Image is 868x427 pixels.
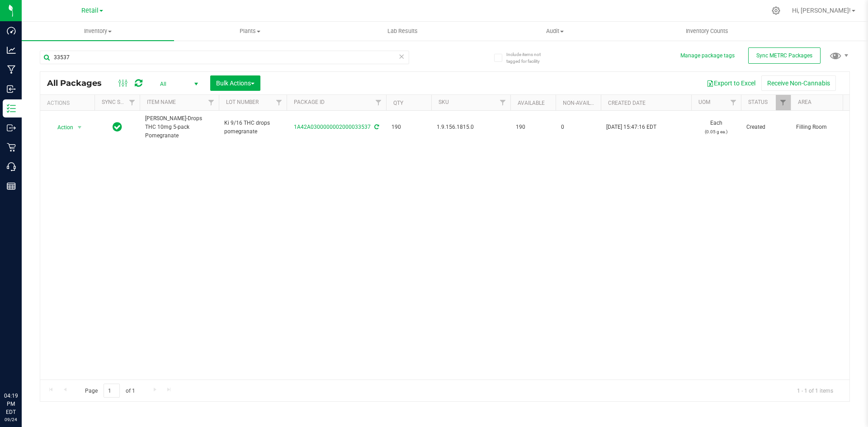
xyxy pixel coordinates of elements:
[4,392,18,416] p: 04:19 PM EDT
[698,99,710,105] a: UOM
[761,75,836,91] button: Receive Non-Cannabis
[392,123,426,131] span: 190
[479,27,631,35] span: Audit
[7,104,16,113] inline-svg: Inventory
[792,7,851,14] span: Hi, [PERSON_NAME]!
[175,27,326,35] span: Plants
[393,100,403,106] a: Qty
[776,95,791,110] a: Filter
[746,123,785,131] span: Created
[606,123,656,131] span: [DATE] 15:47:16 EDT
[210,75,260,91] button: Bulk Actions
[9,355,36,382] iframe: Resource center
[102,99,137,105] a: Sync Status
[631,22,783,41] a: Inventory Counts
[701,75,761,91] button: Export to Excel
[294,99,325,105] a: Package ID
[7,143,16,152] inline-svg: Retail
[47,78,111,88] span: All Packages
[125,95,140,110] a: Filter
[272,95,287,110] a: Filter
[697,119,736,136] span: Each
[373,124,379,130] span: Sync from Compliance System
[7,162,16,171] inline-svg: Call Center
[495,95,510,110] a: Filter
[7,65,16,74] inline-svg: Manufacturing
[204,95,219,110] a: Filter
[726,95,741,110] a: Filter
[7,46,16,55] inline-svg: Analytics
[326,22,479,41] a: Lab Results
[697,127,736,136] p: (0.05 g ea.)
[518,100,545,106] a: Available
[294,124,371,130] a: 1A42A0300000002000033537
[439,99,449,105] a: SKU
[216,80,255,87] span: Bulk Actions
[145,114,213,141] span: [PERSON_NAME]-Drops THC 10mg 5-pack Pomegranate
[674,27,741,35] span: Inventory Counts
[4,416,18,423] p: 09/24
[770,6,782,15] div: Manage settings
[796,123,853,131] span: Filling Room
[147,99,176,105] a: Item Name
[7,84,16,94] inline-svg: Inbound
[748,47,821,64] button: Sync METRC Packages
[479,22,631,41] a: Audit
[798,99,811,105] a: Area
[49,121,74,134] span: Action
[506,51,552,65] span: Include items not tagged for facility
[7,26,16,35] inline-svg: Dashboard
[174,22,326,41] a: Plants
[47,100,91,106] div: Actions
[77,384,142,398] span: Page of 1
[748,99,768,105] a: Status
[7,123,16,132] inline-svg: Outbound
[22,27,174,35] span: Inventory
[74,121,85,134] span: select
[224,119,281,136] span: Ki 9/16 THC drops pomegranate
[375,27,430,35] span: Lab Results
[516,123,550,131] span: 190
[371,95,386,110] a: Filter
[22,22,174,41] a: Inventory
[113,121,122,133] span: In Sync
[81,7,99,14] span: Retail
[437,123,505,131] span: 1.9.156.1815.0
[398,51,405,62] span: Clear
[563,100,603,106] a: Non-Available
[561,123,595,131] span: 0
[680,52,735,60] button: Manage package tags
[756,52,812,59] span: Sync METRC Packages
[608,100,646,106] a: Created Date
[226,99,259,105] a: Lot Number
[7,182,16,191] inline-svg: Reports
[40,51,409,64] input: Search Package ID, Item Name, SKU, Lot or Part Number...
[104,384,120,398] input: 1
[790,384,840,397] span: 1 - 1 of 1 items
